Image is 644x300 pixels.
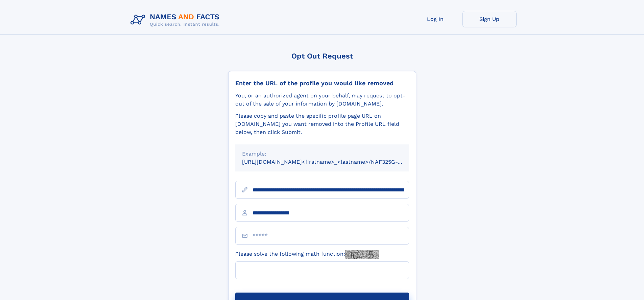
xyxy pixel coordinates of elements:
[242,159,422,165] small: [URL][DOMAIN_NAME]<firstname>_<lastname>/NAF325G-xxxxxxxx
[235,79,409,87] div: Enter the URL of the profile you would like removed
[408,11,462,27] a: Log In
[235,92,409,108] div: You, or an authorized agent on your behalf, may request to opt-out of the sale of your informatio...
[228,52,416,60] div: Opt Out Request
[235,112,409,136] div: Please copy and paste the specific profile page URL on [DOMAIN_NAME] you want removed into the Pr...
[462,11,517,27] a: Sign Up
[235,250,379,259] label: Please solve the following math function:
[128,11,225,29] img: Logo Names and Facts
[242,150,402,158] div: Example:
